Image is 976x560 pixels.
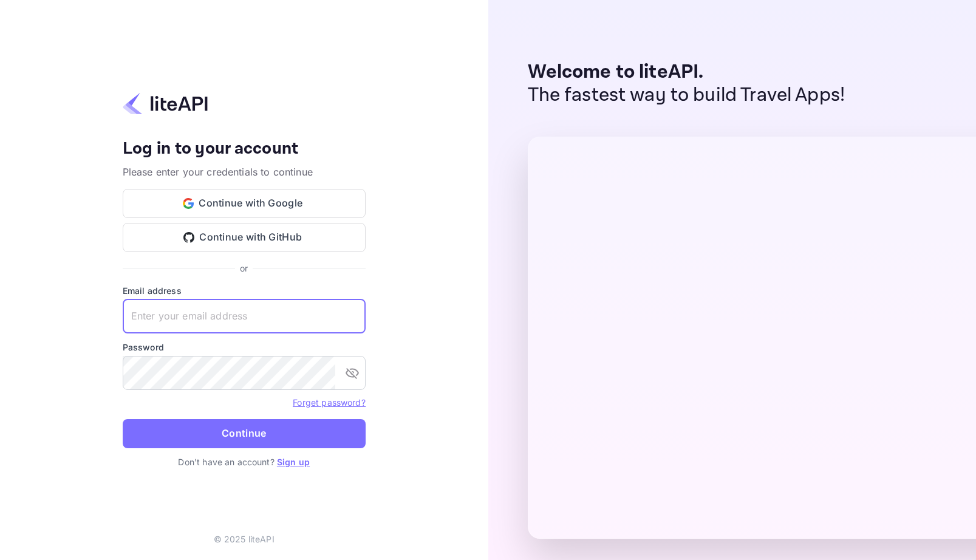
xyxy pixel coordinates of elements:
[277,457,310,467] a: Sign up
[123,189,366,218] button: Continue with Google
[123,419,366,448] button: Continue
[214,533,275,545] p: © 2025 liteAPI
[340,361,364,385] button: toggle password visibility
[123,299,366,333] input: Enter your email address
[528,84,845,107] p: The fastest way to build Travel Apps!
[123,138,366,160] h4: Log in to your account
[123,284,366,297] label: Email address
[123,341,366,353] label: Password
[293,397,365,408] a: Forget password?
[123,165,366,179] p: Please enter your credentials to continue
[123,223,366,252] button: Continue with GitHub
[123,92,208,115] img: liteapi
[528,61,845,84] p: Welcome to liteAPI.
[123,456,366,468] p: Don't have an account?
[240,262,248,275] p: or
[293,396,365,408] a: Forget password?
